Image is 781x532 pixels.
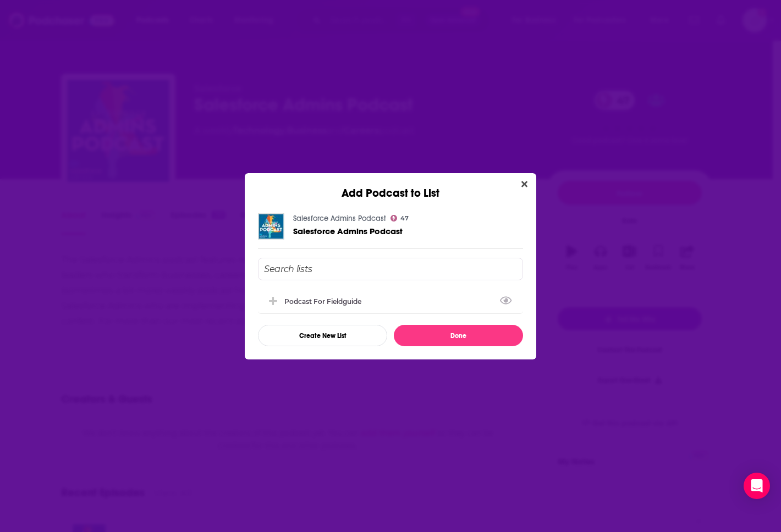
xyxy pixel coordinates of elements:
div: Podcast for Fieldguide [258,289,523,313]
button: Close [517,178,532,191]
a: 47 [391,215,409,221]
div: Add Podcast To List [258,258,523,346]
button: Done [394,325,523,346]
img: Salesforce Admins Podcast [258,213,284,240]
div: Open Intercom Messenger [744,473,770,499]
button: View Link [361,303,368,304]
button: Create New List [258,325,387,346]
div: Add Podcast to List [245,173,536,200]
input: Search lists [258,258,523,280]
a: Salesforce Admins Podcast [293,214,386,223]
a: Salesforce Admins Podcast [293,226,403,236]
span: 47 [400,216,409,221]
span: Salesforce Admins Podcast [293,226,403,236]
div: Podcast for Fieldguide [284,297,368,306]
